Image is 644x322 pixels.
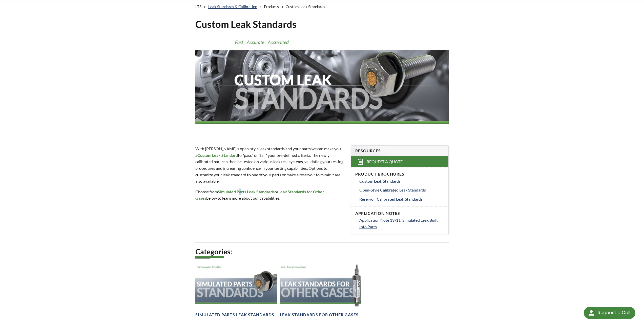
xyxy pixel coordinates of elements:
span: Application Note 13-11: Simulated Leak Built Into Parts [359,218,438,229]
span: Custom Leak Standards [359,179,401,183]
a: Open-Style Calibrated Leak Standards [359,187,444,193]
span: Products [264,4,279,9]
a: Request a Quote [351,156,448,167]
h1: Custom Leak Standards [195,18,449,30]
a: Application Note 13-11: Simulated Leak Built Into Parts [359,217,444,230]
div: Request a Call [584,307,635,319]
h4: Product Brochures [355,172,444,177]
strong: Custom Leak Standard [197,153,238,158]
img: round button [587,309,595,317]
span: Reservoir Calibrated Leak Standards [359,197,423,201]
a: Leak Standards for Other GasesLeak Standards for Other Gases [280,263,361,317]
h4: Simulated Parts Leak Standards [195,312,274,317]
span: Custom Leak Standards [286,4,325,9]
p: Choose from or below to learn more about our capabilities. [195,188,345,201]
a: Leak Standards & Calibration [208,4,257,9]
span: Request a Quote [367,159,403,164]
h4: Leak Standards for Other Gases [280,312,359,317]
span: Open-Style Calibrated Leak Standards [359,187,426,192]
a: Custom Leak Standards [359,178,444,184]
strong: Simulated Parts Leak Standards [218,189,275,194]
p: With [PERSON_NAME]’s open-style leak standards and your parts we can make you a to "pass" or "fai... [195,145,345,184]
h2: Categories: [195,247,449,256]
span: LTS [195,4,201,9]
h4: Resources [355,148,444,154]
div: Request a Call [598,307,630,318]
a: Simulated Parts StandardsSimulated Parts Leak Standards [195,263,277,317]
h4: Application Notes [355,211,444,216]
img: Customer Leak Standards header [195,34,449,136]
a: Reservoir Calibrated Leak Standards [359,196,444,202]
